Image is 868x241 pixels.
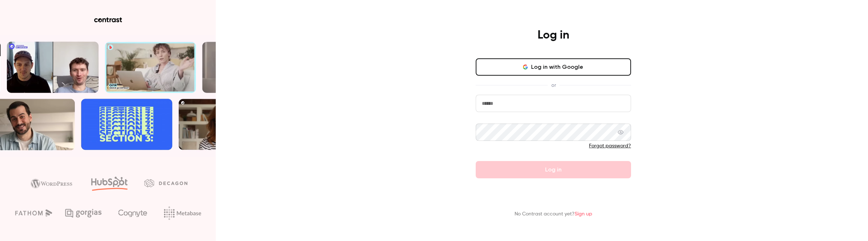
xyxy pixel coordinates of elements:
span: or [548,81,559,89]
a: Forgot password? [589,143,631,148]
button: Log in with Google [476,58,631,76]
p: No Contrast account yet? [515,210,592,218]
h4: Log in [538,28,569,43]
img: decagon [144,179,187,187]
a: Sign up [575,211,592,217]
